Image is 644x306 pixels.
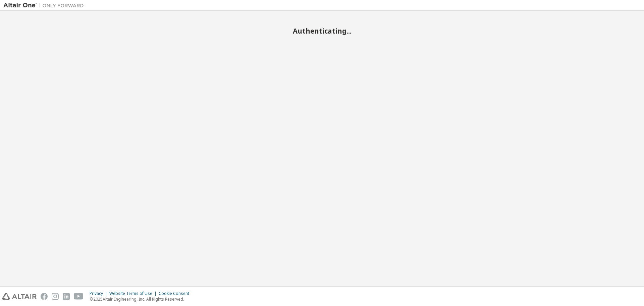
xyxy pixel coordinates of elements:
h2: Authenticating... [3,27,641,35]
img: facebook.svg [41,293,48,300]
img: instagram.svg [52,293,59,300]
img: Altair One [3,2,87,9]
div: Privacy [90,291,109,296]
div: Website Terms of Use [109,291,159,296]
div: Cookie Consent [159,291,193,296]
p: © 2025 Altair Engineering, Inc. All Rights Reserved. [90,296,193,302]
img: youtube.svg [74,293,84,300]
img: altair_logo.svg [2,293,37,300]
img: linkedin.svg [63,293,70,300]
